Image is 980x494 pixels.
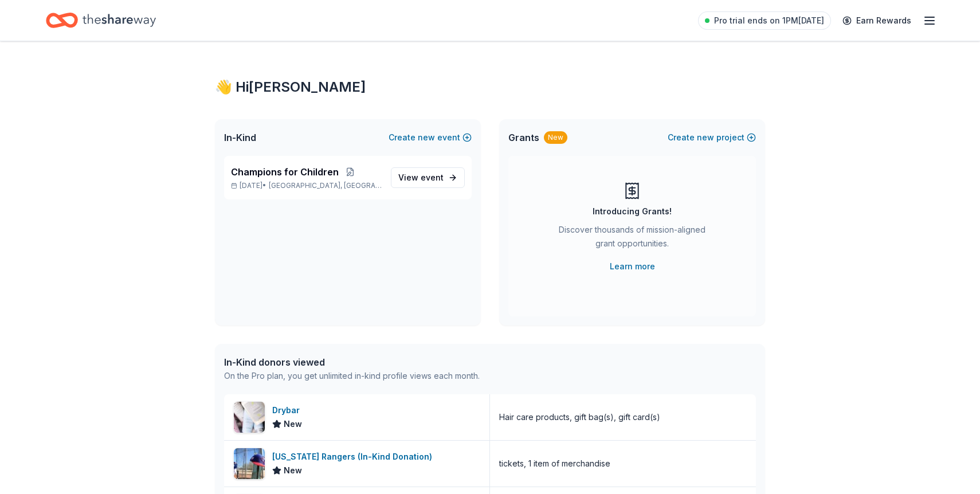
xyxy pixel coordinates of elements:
[398,171,444,185] span: View
[836,10,918,31] a: Earn Rewards
[544,131,567,144] div: New
[610,260,655,273] a: Learn more
[269,181,382,190] span: [GEOGRAPHIC_DATA], [GEOGRAPHIC_DATA]
[234,448,265,479] img: Image for Texas Rangers (In-Kind Donation)
[698,11,831,30] a: Pro trial ends on 1PM[DATE]
[499,410,660,424] div: Hair care products, gift bag(s), gift card(s)
[234,402,265,433] img: Image for Drybar
[231,165,339,179] span: Champions for Children
[418,131,435,144] span: new
[389,131,472,144] button: Createnewevent
[284,464,302,477] span: New
[284,417,302,431] span: New
[697,131,714,144] span: new
[668,131,756,144] button: Createnewproject
[272,403,304,417] div: Drybar
[224,131,256,144] span: In-Kind
[391,167,465,188] a: View event
[231,181,382,190] p: [DATE] •
[554,223,710,255] div: Discover thousands of mission-aligned grant opportunities.
[593,205,672,218] div: Introducing Grants!
[421,172,444,182] span: event
[714,14,824,28] span: Pro trial ends on 1PM[DATE]
[224,355,480,369] div: In-Kind donors viewed
[272,450,437,464] div: [US_STATE] Rangers (In-Kind Donation)
[508,131,539,144] span: Grants
[46,7,156,34] a: Home
[499,457,610,471] div: tickets, 1 item of merchandise
[215,78,765,96] div: 👋 Hi [PERSON_NAME]
[224,369,480,383] div: On the Pro plan, you get unlimited in-kind profile views each month.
